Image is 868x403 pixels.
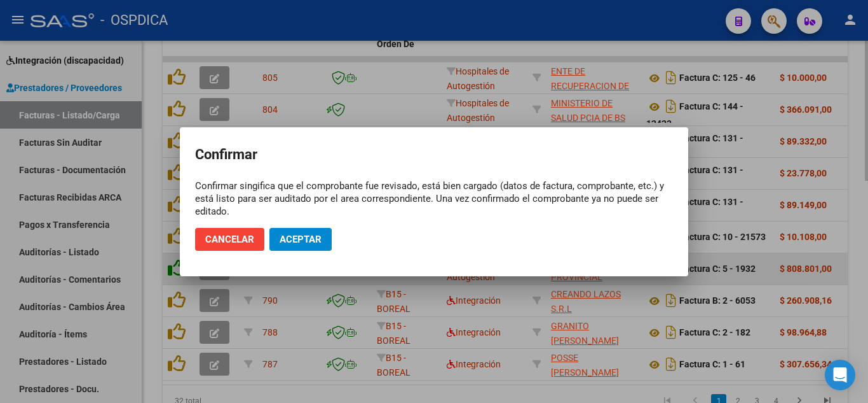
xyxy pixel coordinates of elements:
span: Cancelar [205,234,254,245]
div: Open Intercom Messenger [825,360,855,390]
h2: Confirmar [195,143,673,167]
button: Aceptar [269,228,332,251]
button: Cancelar [195,228,264,251]
span: Aceptar [280,234,322,245]
div: Confirmar singifica que el comprobante fue revisado, está bien cargado (datos de factura, comprob... [195,180,673,218]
